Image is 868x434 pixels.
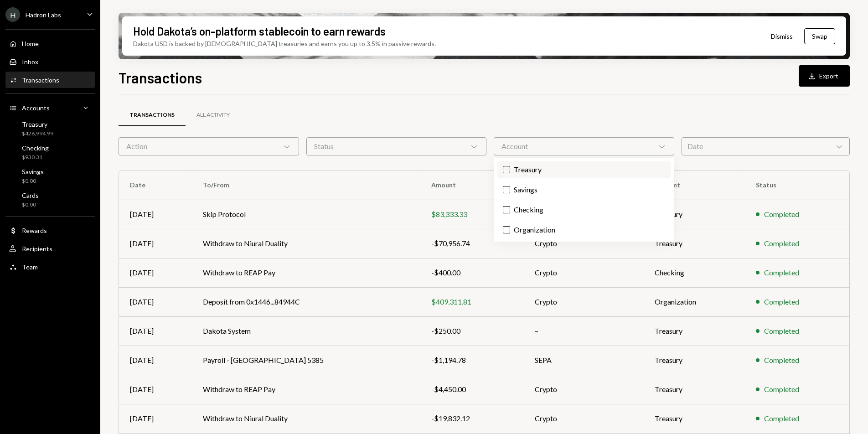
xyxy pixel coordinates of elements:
[119,103,186,127] a: Transactions
[5,99,95,116] a: Accounts
[26,11,61,19] div: Hadron Labs
[22,76,59,84] div: Transactions
[431,209,513,220] div: $83,333.33
[497,201,671,218] label: Checking
[503,186,510,193] button: Savings
[497,161,671,178] label: Treasury
[524,316,643,346] td: –
[119,68,202,87] h1: Transactions
[192,375,420,404] td: Withdraw to REAP Pay
[192,200,420,229] td: Skip Protocol
[420,170,524,200] th: Amount
[119,170,192,200] th: Date
[5,258,95,275] a: Team
[133,39,436,48] div: Dakota USD is backed by [DEMOGRAPHIC_DATA] treasuries and earns you up to 3.5% in passive rewards.
[22,168,44,176] div: Savings
[22,201,39,209] div: $0.00
[524,346,643,375] td: SEPA
[22,245,52,253] div: Recipients
[431,296,513,307] div: $409,311.81
[644,404,745,433] td: Treasury
[431,325,513,336] div: -$250.00
[22,263,38,271] div: Team
[759,26,804,47] button: Dismiss
[22,104,50,112] div: Accounts
[196,111,230,119] div: All Activity
[133,24,386,39] div: Hold Dakota’s on-platform stablecoin to earn rewards
[524,375,643,404] td: Crypto
[130,238,181,249] div: [DATE]
[22,58,38,66] div: Inbox
[503,226,510,233] button: Organization
[22,120,53,128] div: Treasury
[5,240,95,257] a: Recipients
[503,206,510,213] button: Checking
[804,28,835,44] button: Swap
[764,238,799,249] div: Completed
[22,130,53,138] div: $426,994.99
[644,258,745,287] td: Checking
[5,165,95,187] a: Savings$0.00
[431,267,513,278] div: -$400.00
[644,229,745,258] td: Treasury
[644,346,745,375] td: Treasury
[192,258,420,287] td: Withdraw to REAP Pay
[130,325,181,336] div: [DATE]
[497,222,671,238] label: Organization
[764,413,799,424] div: Completed
[306,137,487,155] div: Status
[192,229,420,258] td: Withdraw to Niural Duality
[192,404,420,433] td: Withdraw to Niural Duality
[431,413,513,424] div: -$19,832.12
[5,189,95,211] a: Cards$0.00
[431,384,513,395] div: -$4,450.00
[22,40,39,47] div: Home
[524,404,643,433] td: Crypto
[192,287,420,316] td: Deposit from 0x1446...84944C
[494,137,674,155] div: Account
[5,141,95,163] a: Checking$930.31
[22,144,49,152] div: Checking
[431,355,513,366] div: -$1,194.78
[644,200,745,229] td: Treasury
[5,222,95,238] a: Rewards
[130,384,181,395] div: [DATE]
[130,355,181,366] div: [DATE]
[5,118,95,139] a: Treasury$426,994.99
[192,170,420,200] th: To/From
[644,287,745,316] td: Organization
[764,355,799,366] div: Completed
[130,267,181,278] div: [DATE]
[119,137,299,155] div: Action
[192,316,420,346] td: Dakota System
[764,296,799,307] div: Completed
[192,346,420,375] td: Payroll - [GEOGRAPHIC_DATA] 5385
[764,325,799,336] div: Completed
[5,53,95,70] a: Inbox
[22,177,44,185] div: $0.00
[644,375,745,404] td: Treasury
[644,316,745,346] td: Treasury
[5,7,20,22] div: H
[130,413,181,424] div: [DATE]
[524,287,643,316] td: Crypto
[764,267,799,278] div: Completed
[5,35,95,52] a: Home
[130,296,181,307] div: [DATE]
[22,191,39,199] div: Cards
[764,209,799,220] div: Completed
[22,154,49,161] div: $930.31
[129,111,175,119] div: Transactions
[130,209,181,220] div: [DATE]
[186,103,241,127] a: All Activity
[799,65,850,87] button: Export
[431,238,513,249] div: -$70,956.74
[5,72,95,88] a: Transactions
[524,258,643,287] td: Crypto
[682,137,850,155] div: Date
[503,166,510,173] button: Treasury
[497,181,671,198] label: Savings
[764,384,799,395] div: Completed
[644,170,745,200] th: Account
[524,229,643,258] td: Crypto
